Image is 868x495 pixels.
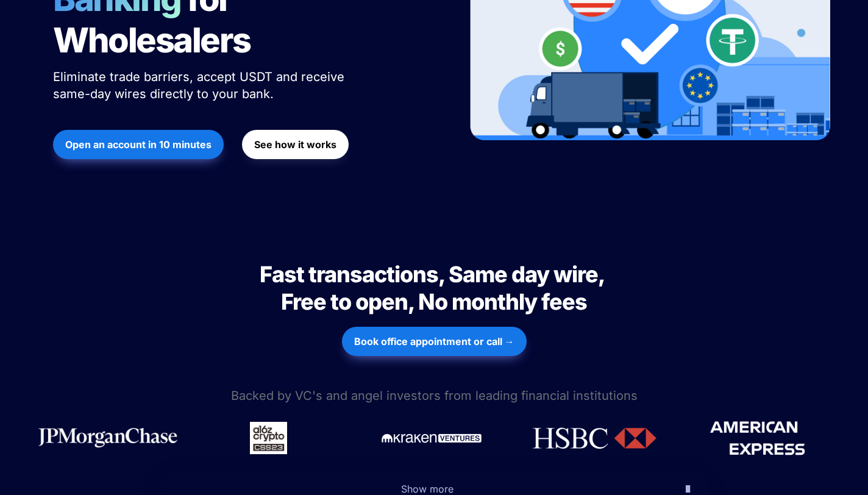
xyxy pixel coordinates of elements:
strong: See how it works [254,138,336,151]
a: See how it works [242,124,349,165]
span: Fast transactions, Same day wire, Free to open, No monthly fees [260,261,608,315]
button: Open an account in 10 minutes [53,130,224,159]
span: Eliminate trade barriers, accept USDT and receive same-day wires directly to your bank. [53,69,348,101]
a: Book office appointment or call → [342,321,527,362]
button: Book office appointment or call → [342,327,527,356]
strong: Open an account in 10 minutes [65,138,212,151]
span: Backed by VC's and angel investors from leading financial institutions [231,388,638,403]
strong: Book office appointment or call → [354,335,514,347]
span: Show more [401,483,454,495]
a: Open an account in 10 minutes [53,124,224,165]
button: See how it works [242,130,349,159]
